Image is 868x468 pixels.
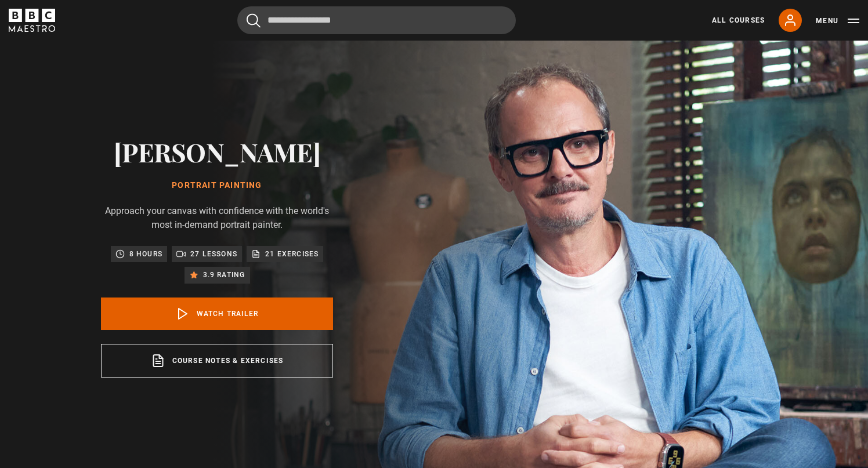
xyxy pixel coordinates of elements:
[237,6,516,34] input: Search
[190,248,237,260] p: 27 lessons
[101,298,333,330] a: Watch Trailer
[265,248,319,260] p: 21 exercises
[247,13,261,28] button: Submit the search query
[9,9,55,32] svg: BBC Maestro
[101,344,333,378] a: Course notes & exercises
[101,204,333,232] p: Approach your canvas with confidence with the world's most in-demand portrait painter.
[101,137,333,166] h2: [PERSON_NAME]
[101,181,333,190] h1: Portrait Painting
[203,269,245,281] p: 3.9 rating
[712,15,765,26] a: All Courses
[129,248,162,260] p: 8 hours
[816,15,859,27] button: Toggle navigation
